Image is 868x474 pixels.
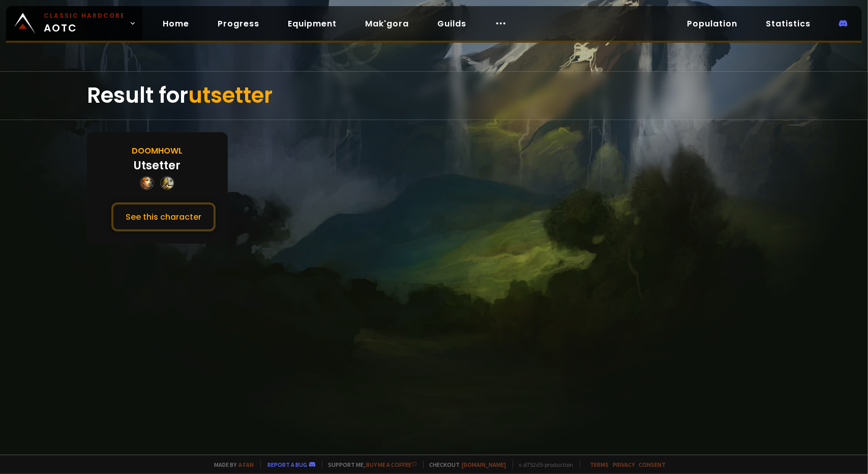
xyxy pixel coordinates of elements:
[429,13,474,34] a: Guilds
[87,72,782,120] div: Result for
[357,13,417,34] a: Mak'gora
[111,202,216,231] button: See this character
[44,11,125,20] small: Classic Hardcore
[132,144,183,157] div: Doomhowl
[613,461,635,468] a: Privacy
[367,461,417,468] a: Buy me a coffee
[513,461,574,468] span: v. d752d5 - production
[44,11,125,36] span: AOTC
[679,13,745,34] a: Population
[188,80,273,110] span: utsetter
[134,157,181,174] div: Utsetter
[209,13,267,34] a: Progress
[208,461,254,468] span: Made by
[322,461,417,468] span: Support me,
[268,461,308,468] a: Report a bug
[423,461,506,468] span: Checkout
[590,461,609,468] a: Terms
[239,461,254,468] a: a fan
[758,13,819,34] a: Statistics
[155,13,197,34] a: Home
[280,13,345,34] a: Equipment
[462,461,506,468] a: [DOMAIN_NAME]
[6,6,142,41] a: Classic HardcoreAOTC
[639,461,666,468] a: Consent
